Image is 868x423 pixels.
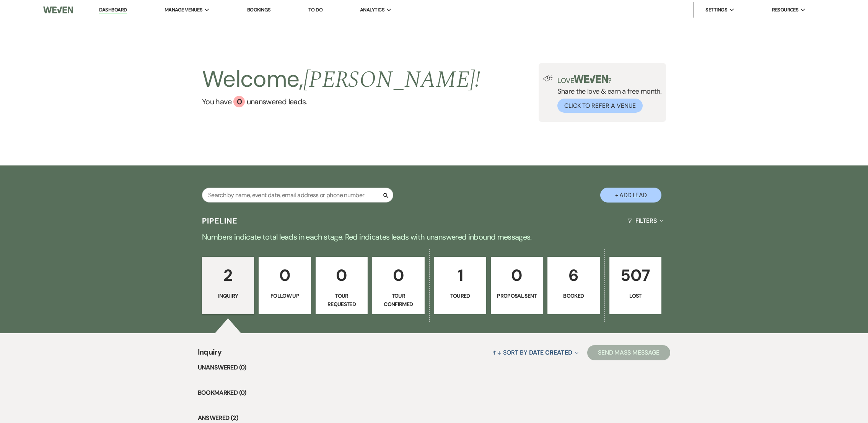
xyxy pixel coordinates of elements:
p: 1 [439,263,481,288]
a: 0Follow Up [259,257,311,314]
h3: Pipeline [202,216,238,226]
a: 507Lost [609,257,661,314]
p: Love ? [557,75,661,84]
li: Answered (2) [198,413,671,423]
p: 0 [264,263,306,288]
span: Analytics [360,6,384,14]
button: Sort By Date Created [489,342,581,363]
p: 507 [614,263,656,288]
p: Tour Confirmed [377,292,419,309]
span: Resources [772,6,798,14]
a: 6Booked [547,257,599,314]
a: 0Tour Confirmed [372,257,424,314]
li: Unanswered (0) [198,363,671,373]
a: Dashboard [99,6,127,14]
img: weven-logo-green.svg [574,75,608,83]
a: 0Tour Requested [316,257,368,314]
h2: Welcome, [202,63,480,96]
p: Inquiry [207,292,249,300]
a: 0Proposal Sent [491,257,543,314]
a: Bookings [247,6,271,13]
div: 0 [233,96,245,107]
li: Bookmarked (0) [198,388,671,398]
a: 2Inquiry [202,257,254,314]
p: Proposal Sent [496,292,538,300]
span: Date Created [529,348,572,357]
p: Tour Requested [321,292,363,309]
a: You have 0 unanswered leads. [202,96,480,107]
p: 2 [207,263,249,288]
img: Weven Logo [43,2,73,18]
span: Inquiry [198,346,222,363]
p: Follow Up [264,292,306,300]
p: Toured [439,292,481,300]
button: + Add Lead [600,188,661,203]
p: 0 [321,263,363,288]
p: Numbers indicate total leads in each stage. Red indicates leads with unanswered inbound messages. [159,231,710,243]
p: Lost [614,292,656,300]
p: Booked [552,292,594,300]
span: Manage Venues [164,6,202,14]
p: 0 [496,263,538,288]
span: ↑↓ [492,348,502,357]
a: 1Toured [434,257,486,314]
button: Filters [624,211,666,231]
div: Share the love & earn a free month. [553,75,661,113]
span: Settings [705,6,727,14]
p: 0 [377,263,419,288]
span: [PERSON_NAME] ! [303,62,480,97]
button: Click to Refer a Venue [557,99,643,113]
p: 6 [552,263,594,288]
button: Send Mass Message [587,345,671,360]
a: To Do [308,6,322,13]
img: loud-speaker-illustration.svg [543,75,553,81]
input: Search by name, event date, email address or phone number [202,188,393,203]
